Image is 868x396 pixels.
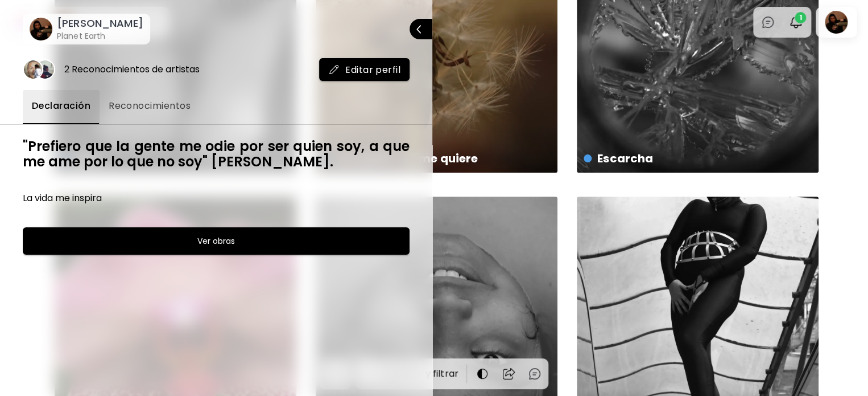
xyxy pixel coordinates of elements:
[197,234,235,248] h6: Ver obras
[32,99,90,113] span: Declaración
[23,138,410,169] h6: "Prefiero que la gente me odie por ser quien soy, a que me ame por lo que no soy" [PERSON_NAME].
[328,64,400,76] span: Editar perfil
[57,30,143,42] h6: Planet Earth
[319,58,410,81] button: mailEditar perfil
[23,227,410,255] button: Ver obras
[109,99,191,113] span: Reconocimientos
[57,17,143,30] h6: [PERSON_NAME]
[23,192,410,205] h6: La vida me inspira
[64,63,200,76] div: 2 Reconocimientos de artistas
[328,64,340,75] img: mail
